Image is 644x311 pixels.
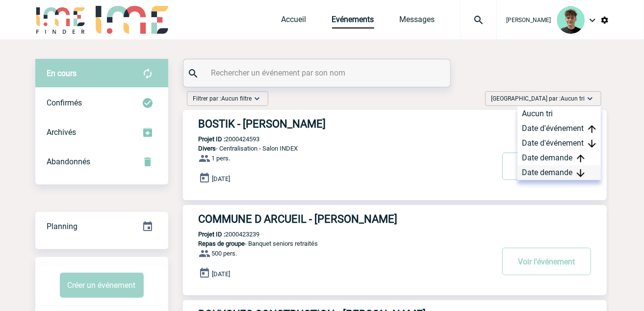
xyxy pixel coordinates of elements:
[199,145,216,152] span: Divers
[199,118,493,130] h3: BOSTIK - [PERSON_NAME]
[183,118,607,130] a: BOSTIK - [PERSON_NAME]
[193,94,252,104] span: Filtrer par :
[585,94,595,104] img: baseline_expand_more_white_24dp-b.png
[517,136,601,151] div: Date d'événement
[400,15,435,28] a: Messages
[35,212,168,241] div: Retrouvez ici tous vos événements organisés par date et état d'avancement
[47,69,77,78] span: En cours
[282,15,307,28] a: Accueil
[47,157,91,166] span: Abandonnés
[212,155,231,162] span: 1 pers.
[183,213,607,225] a: COMMUNE D ARCUEIL - [PERSON_NAME]
[517,121,601,136] div: Date d'événement
[35,118,168,147] div: Retrouvez ici tous les événements que vous avez décidé d'archiver
[507,17,551,24] span: [PERSON_NAME]
[517,165,601,180] div: Date demande
[577,155,585,162] img: arrow_upward.png
[35,211,168,240] a: Planning
[47,128,77,137] span: Archivés
[183,145,493,152] p: - Centralisation - Salon INDEX
[209,66,427,80] input: Rechercher un événement par son nom
[212,270,231,278] span: [DATE]
[222,95,252,102] span: Aucun filtre
[212,175,231,182] span: [DATE]
[588,140,596,148] img: arrow_downward.png
[35,59,168,88] div: Retrouvez ici tous vos évènements avant confirmation
[491,94,585,104] span: [GEOGRAPHIC_DATA] par :
[212,250,237,258] span: 500 pers.
[502,153,591,180] button: Voir l'événement
[502,248,591,275] button: Voir l'événement
[35,6,86,34] img: IME-Finder
[199,240,245,247] span: Repas de groupe
[47,98,82,107] span: Confirmés
[35,147,168,177] div: Retrouvez ici tous vos événements annulés
[252,94,262,104] img: baseline_expand_more_white_24dp-b.png
[183,231,260,238] p: 2000423239
[332,15,374,28] a: Evénements
[517,106,601,121] div: Aucun tri
[199,213,493,225] h3: COMMUNE D ARCUEIL - [PERSON_NAME]
[561,95,585,102] span: Aucun tri
[577,169,585,177] img: arrow_downward.png
[557,6,585,34] img: 131612-0.png
[47,222,78,231] span: Planning
[183,240,493,247] p: - Banquet seniors retraités
[199,231,226,238] b: Projet ID :
[199,135,226,143] b: Projet ID :
[588,125,596,133] img: arrow_upward.png
[183,135,260,143] p: 2000424593
[60,273,144,298] button: Créer un événement
[517,151,601,165] div: Date demande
